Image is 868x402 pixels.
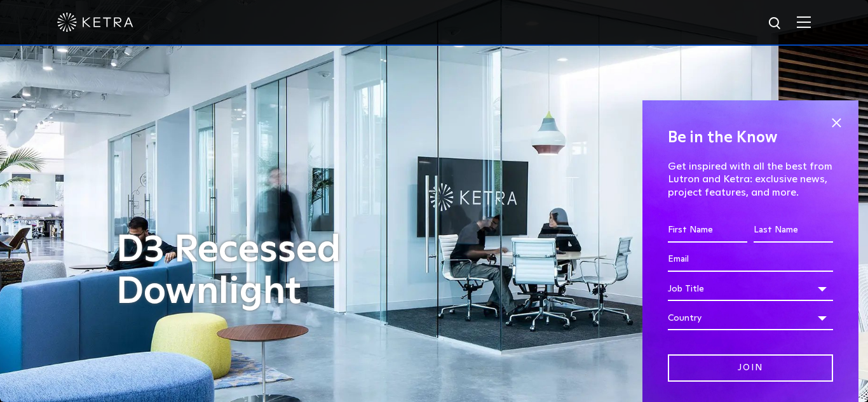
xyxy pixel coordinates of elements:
[57,13,133,32] img: ketra-logo-2019-white
[797,16,811,28] img: Hamburger%20Nav.svg
[116,229,440,313] h1: D3 Recessed Downlight
[668,126,833,150] h4: Be in the Know
[668,160,833,199] p: Get inspired with all the best from Lutron and Ketra: exclusive news, project features, and more.
[668,306,833,330] div: Country
[668,277,833,301] div: Job Title
[668,248,833,272] input: Email
[768,16,783,32] img: search icon
[754,218,833,243] input: Last Name
[668,354,833,382] input: Join
[668,218,747,243] input: First Name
